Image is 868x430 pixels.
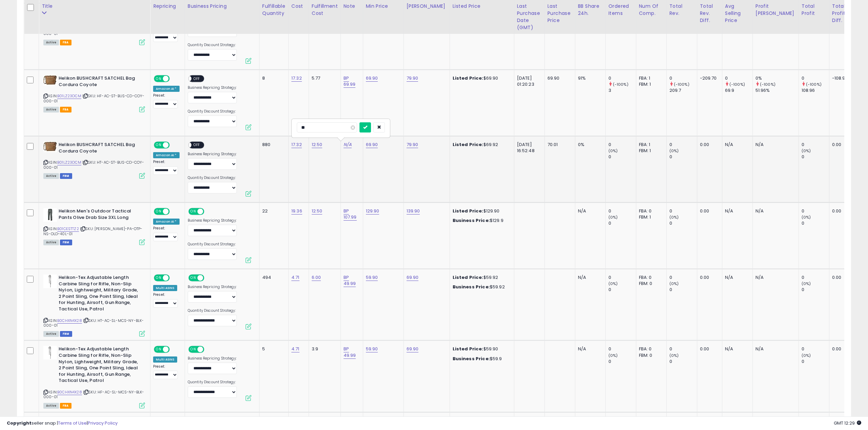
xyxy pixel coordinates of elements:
[43,142,57,152] img: 41RXwmHd86L._SL40_.jpg
[669,281,679,286] small: (0%)
[547,3,572,24] div: Last Purchase Price
[674,82,689,87] small: (-100%)
[344,75,356,88] a: BP 69.99
[188,380,237,385] label: Quantity Discount Strategy:
[188,85,237,90] label: Business Repricing Strategy:
[59,75,141,89] b: Helikon BUSHCRAFT SATCHEL Bag Cordura Coyote
[43,389,144,400] span: | SKU: HF-AC-SL-MCS-NY-BLK-000-01
[608,353,618,358] small: (0%)
[669,359,697,365] div: 0
[700,274,717,281] div: 0.00
[453,346,509,352] div: $59.90
[344,3,360,10] div: Note
[453,274,509,281] div: $59.92
[153,152,180,158] div: Amazon AI *
[188,3,256,10] div: Business Pricing
[802,346,829,352] div: 0
[407,75,418,82] a: 79.90
[578,3,603,17] div: BB Share 24h.
[59,346,141,385] b: Helikon-Tex Adjustable Length Carbine Sling for Rifle, Non-Slip Nylon, Lightweight, Military Grad...
[453,355,490,362] b: Business Price:
[700,346,717,352] div: 0.00
[453,141,483,148] b: Listed Price:
[407,141,418,148] a: 79.90
[291,346,299,352] a: 4.71
[700,3,719,24] div: Total Rev. Diff.
[43,274,57,288] img: 219pCJUySmL._SL40_.jpg
[43,93,145,103] span: | SKU: HF-AC-ST-BUS-CD-COY-000-01
[639,214,661,220] div: FBM: 1
[608,3,633,17] div: Ordered Items
[344,346,356,359] a: BP 49.99
[189,275,198,281] span: ON
[291,141,302,148] a: 17.32
[407,208,420,214] a: 139.90
[366,346,378,352] a: 59.90
[312,141,323,148] a: 12.50
[43,40,59,45] span: All listings currently available for purchase on Amazon
[188,308,237,313] label: Quantity Discount Strategy:
[60,403,71,409] span: FBA
[43,160,144,170] span: | SKU: HT-AC-ST-BUS-CD-COY-000-01
[639,75,661,81] div: FBA: 1
[453,217,490,224] b: Business Price:
[169,209,180,214] span: OFF
[43,142,145,178] div: ASIN:
[407,274,419,281] a: 69.90
[153,219,180,225] div: Amazon AI *
[189,209,198,214] span: ON
[344,141,352,148] a: N/A
[578,346,600,352] div: N/A
[291,75,302,82] a: 17.32
[203,275,214,281] span: OFF
[578,75,600,81] div: 91%
[669,353,679,358] small: (0%)
[639,208,661,214] div: FBA: 0
[725,208,747,214] div: N/A
[43,274,145,336] div: ASIN:
[366,141,378,148] a: 69.90
[57,318,82,324] a: B0CHXN4X28
[366,3,401,10] div: Min Price
[756,75,799,81] div: 0%
[153,285,177,291] div: Multi ASINS
[154,275,163,281] span: ON
[756,87,799,94] div: 51.96%
[291,208,302,214] a: 19.36
[613,82,628,87] small: (-100%)
[639,346,661,352] div: FBA: 0
[669,148,679,153] small: (0%)
[802,87,829,94] div: 108.96
[312,346,335,352] div: 3.9
[802,359,829,365] div: 0
[806,82,822,87] small: (-100%)
[639,274,661,281] div: FBA: 0
[608,208,636,214] div: 0
[669,154,697,160] div: 0
[725,75,752,81] div: 0
[453,75,509,81] div: $69.90
[453,208,483,214] b: Listed Price:
[729,82,745,87] small: (-100%)
[608,287,636,293] div: 0
[578,142,600,148] div: 0%
[608,142,636,148] div: 0
[203,347,214,352] span: OFF
[760,82,776,87] small: (-100%)
[608,281,618,286] small: (0%)
[608,346,636,352] div: 0
[42,3,147,10] div: Title
[43,9,145,44] div: ASIN:
[43,226,143,236] span: | SKU: [PERSON_NAME]-PA-OTP-NS-OLD-40L-01
[639,352,661,359] div: FBM: 0
[669,142,697,148] div: 0
[169,142,180,148] span: OFF
[608,154,636,160] div: 0
[802,274,829,281] div: 0
[608,214,618,220] small: (0%)
[608,148,618,153] small: (0%)
[153,160,180,175] div: Preset:
[189,347,198,352] span: ON
[407,3,447,10] div: [PERSON_NAME]
[262,3,286,17] div: Fulfillable Quantity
